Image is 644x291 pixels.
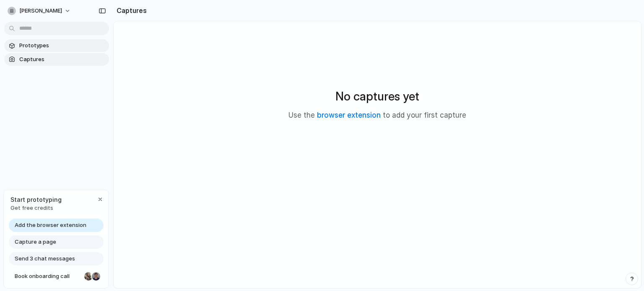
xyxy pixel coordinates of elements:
a: Prototypes [4,39,109,52]
span: Captures [19,55,106,64]
span: Get free credits [10,204,62,212]
div: Christian Iacullo [91,271,101,281]
span: Add the browser extension [15,221,86,229]
span: Start prototyping [10,195,62,204]
a: Book onboarding call [9,270,104,283]
div: Nicole Kubica [83,271,93,281]
span: [PERSON_NAME] [19,7,62,15]
span: Prototypes [19,41,106,50]
span: Capture a page [15,238,56,246]
a: Add the browser extension [9,219,104,232]
p: Use the to add your first capture [288,110,466,121]
a: Captures [4,53,109,66]
span: Book onboarding call [15,272,81,281]
span: Send 3 chat messages [15,255,75,263]
h2: No captures yet [335,88,419,105]
h2: Captures [113,5,147,15]
a: browser extension [317,111,381,119]
button: [PERSON_NAME] [4,4,75,18]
